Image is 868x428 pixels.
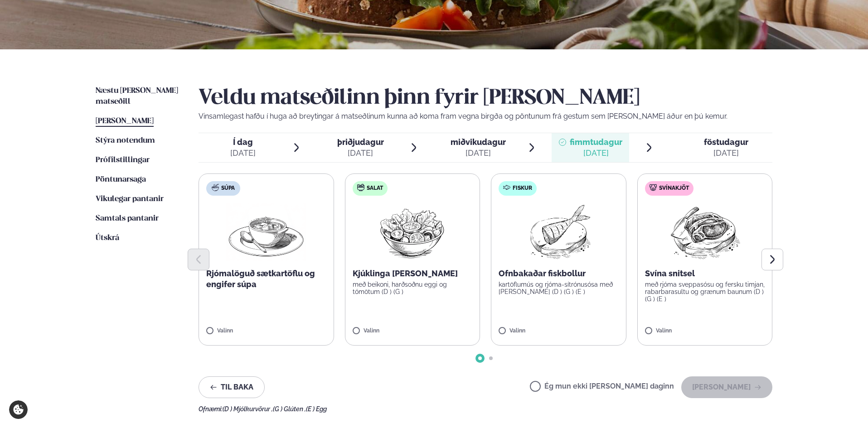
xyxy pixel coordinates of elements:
p: Rjómalöguð sætkartöflu og engifer súpa [206,268,326,290]
div: Ofnæmi: [199,405,772,413]
p: með beikoni, harðsoðnu eggi og tómötum (D ) (G ) [353,281,473,295]
a: Næstu [PERSON_NAME] matseðill [96,86,180,107]
img: Pork-Meat.png [664,203,745,261]
p: Vinsamlegast hafðu í huga að breytingar á matseðlinum kunna að koma fram vegna birgða og pöntunum... [199,111,772,122]
img: Soup.png [226,203,306,261]
span: Stýra notendum [96,137,155,144]
button: [PERSON_NAME] [681,376,772,398]
a: Samtals pantanir [96,213,159,224]
span: (D ) Mjólkurvörur , [223,405,273,413]
span: fimmtudagur [570,137,622,147]
a: Vikulegar pantanir [96,194,164,205]
button: Next slide [761,249,783,270]
p: Svína snitsel [645,268,765,279]
p: Ofnbakaðar fiskbollur [499,268,619,279]
div: [DATE] [230,148,256,159]
span: [PERSON_NAME] [96,117,154,125]
h2: Veldu matseðilinn þinn fyrir [PERSON_NAME] [199,86,772,111]
span: Svínakjöt [659,185,689,192]
span: Pöntunarsaga [96,176,146,183]
span: þriðjudagur [337,137,384,147]
a: [PERSON_NAME] [96,116,154,127]
p: með rjóma sveppasósu og fersku timjan, rabarbarasultu og grænum baunum (D ) (G ) (E ) [645,281,765,303]
span: föstudagur [704,137,748,147]
a: Prófílstillingar [96,155,150,166]
p: kartöflumús og rjóma-sítrónusósa með [PERSON_NAME] (D ) (G ) (E ) [499,281,619,295]
img: pork.svg [650,184,657,191]
a: Pöntunarsaga [96,174,146,185]
button: Til baka [199,376,265,398]
span: Næstu [PERSON_NAME] matseðill [96,87,178,106]
span: miðvikudagur [451,137,506,147]
span: Salat [367,185,383,192]
span: Í dag [230,137,256,148]
div: [DATE] [704,148,748,159]
button: Previous slide [188,249,209,270]
span: Vikulegar pantanir [96,195,164,203]
img: Fish.png [519,203,599,261]
span: Go to slide 1 [478,356,482,360]
span: Go to slide 2 [489,356,493,360]
img: soup.svg [212,184,219,191]
span: Útskrá [96,234,119,242]
a: Útskrá [96,233,119,244]
div: [DATE] [451,148,506,159]
span: Súpa [221,185,235,192]
img: fish.svg [503,184,510,191]
div: [DATE] [570,148,622,159]
img: salad.svg [357,184,364,191]
img: Salad.png [372,203,452,261]
a: Cookie settings [9,400,28,419]
div: [DATE] [337,148,384,159]
span: (E ) Egg [306,405,327,413]
span: Prófílstillingar [96,156,150,164]
a: Stýra notendum [96,135,155,146]
span: Samtals pantanir [96,215,159,222]
span: (G ) Glúten , [273,405,306,413]
span: Fiskur [513,185,532,192]
p: Kjúklinga [PERSON_NAME] [353,268,473,279]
